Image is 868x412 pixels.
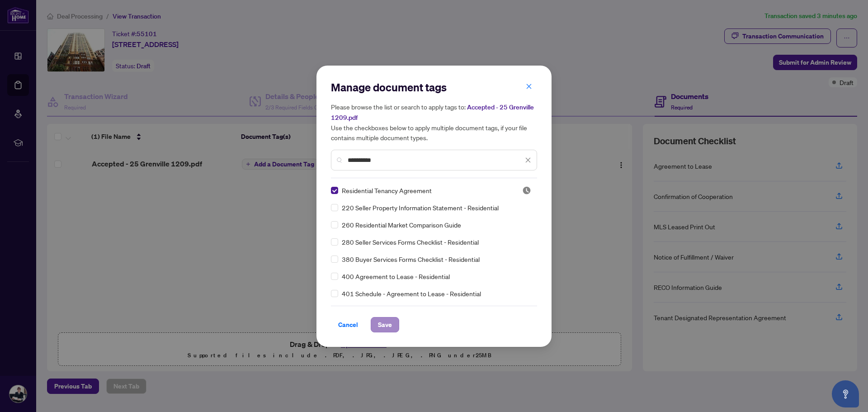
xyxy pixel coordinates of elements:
span: Residential Tenancy Agreement [342,185,432,195]
img: status [522,186,531,195]
span: 380 Buyer Services Forms Checklist - Residential [342,254,480,264]
span: close [525,157,531,163]
span: close [526,83,532,90]
span: 260 Residential Market Comparison Guide [342,220,461,230]
span: 401 Schedule - Agreement to Lease - Residential [342,289,481,298]
button: Save [371,317,399,332]
span: 400 Agreement to Lease - Residential [342,271,450,281]
button: Open asap [832,380,859,407]
span: Save [378,317,392,332]
span: Pending Review [522,186,531,195]
span: Cancel [338,317,358,332]
button: Cancel [331,317,365,332]
h5: Please browse the list or search to apply tags to: Use the checkboxes below to apply multiple doc... [331,102,537,142]
h2: Manage document tags [331,80,537,95]
span: Accepted - 25 Grenville 1209.pdf [331,103,534,122]
span: 280 Seller Services Forms Checklist - Residential [342,237,479,247]
span: 220 Seller Property Information Statement - Residential [342,203,499,213]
